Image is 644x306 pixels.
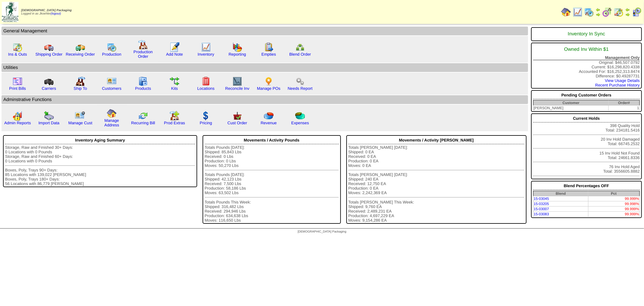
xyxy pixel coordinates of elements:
[44,111,54,121] img: import.gif
[588,212,639,217] td: 99.999%
[584,7,594,17] img: calendarprod.gif
[2,2,18,22] img: zoroco-logo-small.webp
[75,76,85,86] img: factory2.gif
[170,42,179,52] img: orders.gif
[533,106,609,111] td: [PERSON_NAME]
[4,121,31,125] a: Admin Reports
[201,76,211,86] img: locations.gif
[2,27,528,35] td: General Management
[614,7,623,17] img: calendarinout.gif
[2,95,528,104] td: Adminstrative Functions
[588,191,639,196] th: Pct
[133,50,153,59] a: Production Order
[200,121,212,125] a: Pricing
[198,52,214,57] a: Inventory
[632,7,642,17] img: calendarcustomer.gif
[171,86,178,91] a: Kits
[44,42,54,52] img: truck.gif
[75,42,85,52] img: truck2.gif
[229,52,246,57] a: Reporting
[533,44,640,55] div: Owned Inv Within $1
[232,111,242,121] img: cust_order.png
[138,40,148,50] img: factory.gif
[138,76,148,86] img: cabinet.gif
[74,86,87,91] a: Ship To
[289,52,311,57] a: Blend Order
[35,52,62,57] a: Shipping Order
[534,207,549,211] a: 15-03007
[561,7,571,17] img: home.gif
[44,76,54,86] img: truck3.gif
[625,12,630,17] img: arrowright.gif
[295,42,305,52] img: network.png
[534,197,549,201] a: 15-03045
[596,12,601,17] img: arrowright.gif
[107,76,117,86] img: customers.gif
[348,136,524,144] div: Movements / Activity [PERSON_NAME]
[138,111,148,121] img: reconcile.gif
[135,86,151,91] a: Products
[257,86,280,91] a: Manage POs
[298,230,346,233] span: [DEMOGRAPHIC_DATA] Packaging
[531,43,642,89] div: Original: $46,507.0792 Current: $16,298,820.4338 Accounted For: $16,252,313.8474 Difference: $0.4...
[533,191,588,196] th: Blend
[13,111,22,121] img: graph2.png
[170,76,179,86] img: workflow.gif
[596,7,601,12] img: arrowleft.gif
[2,63,528,72] td: Utilities
[107,109,117,118] img: home.gif
[348,145,524,223] div: Totals [PERSON_NAME] [DATE]: Shipped: 0 EA Received: 0 EA Production: 0 EA Moves: 0 EA Totals [PE...
[533,55,640,60] div: Management Only
[205,136,339,144] div: Movements / Activity Pounds
[533,91,640,99] div: Pending Customer Orders
[625,7,630,12] img: arrowleft.gif
[170,111,179,121] img: prodextras.gif
[225,86,249,91] a: Reconcile Inv
[205,145,339,223] div: Totals Pounds [DATE]: Shipped: 85,843 Lbs Received: 0 Lbs Production: 0 Lbs Moves: 50,270 Lbs Tot...
[573,7,582,17] img: line_graph.gif
[588,207,639,212] td: 99.999%
[5,136,195,144] div: Inventory Aging Summary
[232,42,242,52] img: graph.gif
[21,9,72,12] span: [DEMOGRAPHIC_DATA] Packaging
[131,121,155,125] a: Recurring Bill
[533,115,640,122] div: Current Holds
[201,42,211,52] img: line_graph.gif
[295,111,305,121] img: pie_chart2.png
[13,42,22,52] img: calendarinout.gif
[42,86,56,91] a: Carriers
[9,86,26,91] a: Print Bills
[288,86,312,91] a: Needs Report
[164,121,185,125] a: Prod Extras
[605,78,640,83] a: View Usage Details
[13,76,22,86] img: invoice2.gif
[232,76,242,86] img: line_graph2.gif
[588,196,639,201] td: 99.999%
[66,52,95,57] a: Receiving Order
[264,76,274,86] img: po.png
[595,83,640,87] a: Recent Purchase History
[609,100,640,106] th: Order#
[261,52,276,57] a: Empties
[68,121,92,125] a: Manage Cust
[104,118,119,127] a: Manage Address
[107,42,117,52] img: calendarprod.gif
[197,86,214,91] a: Locations
[75,111,86,121] img: managecust.png
[38,121,59,125] a: Import Data
[534,202,549,206] a: 15-03205
[21,9,72,15] span: Logged in as Jkoehler
[166,52,183,57] a: Add Note
[534,212,549,216] a: 15-03083
[51,12,61,15] a: (logout)
[291,121,309,125] a: Expenses
[201,111,211,121] img: dollar.gif
[261,121,277,125] a: Revenue
[8,52,27,57] a: Ins & Outs
[5,145,195,186] div: Storage, Raw and Finished 30+ Days: 0 Locations with 0 Pounds Storage, Raw and Finished 60+ Days:...
[295,76,305,86] img: workflow.png
[588,201,639,207] td: 99.998%
[264,111,274,121] img: pie_chart.png
[102,86,121,91] a: Customers
[102,52,121,57] a: Production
